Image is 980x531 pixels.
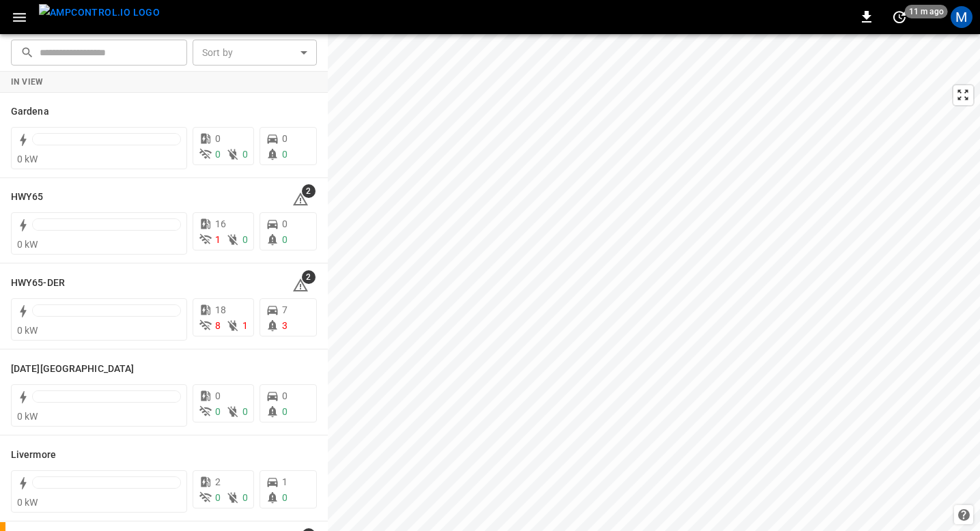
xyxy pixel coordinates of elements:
[242,406,248,417] span: 0
[215,320,221,331] span: 8
[11,190,44,205] h6: HWY65
[282,149,288,160] span: 0
[282,133,288,144] span: 0
[11,276,65,291] h6: HWY65-DER
[242,149,248,160] span: 0
[11,77,44,87] strong: In View
[282,390,288,401] span: 0
[215,492,221,503] span: 0
[215,149,221,160] span: 0
[302,270,316,284] span: 2
[11,448,56,463] h6: Livermore
[215,476,221,487] span: 2
[11,104,49,119] h6: Gardena
[282,218,288,229] span: 0
[17,411,38,422] span: 0 kW
[302,184,316,198] span: 2
[39,4,160,21] img: ampcontrol.io logo
[282,304,288,315] span: 7
[242,234,248,245] span: 0
[951,6,972,28] div: profile-icon
[17,325,38,336] span: 0 kW
[17,239,38,250] span: 0 kW
[215,406,221,417] span: 0
[215,304,226,315] span: 18
[888,6,910,28] button: set refresh interval
[17,497,38,508] span: 0 kW
[215,218,226,229] span: 16
[17,154,38,164] span: 0 kW
[11,362,134,377] h6: Karma Center
[282,492,288,503] span: 0
[282,406,288,417] span: 0
[282,476,288,487] span: 1
[242,492,248,503] span: 0
[215,234,221,245] span: 1
[328,34,980,531] canvas: Map
[215,133,221,144] span: 0
[215,390,221,401] span: 0
[905,5,948,18] span: 11 m ago
[282,320,288,331] span: 3
[242,320,248,331] span: 1
[282,234,288,245] span: 0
